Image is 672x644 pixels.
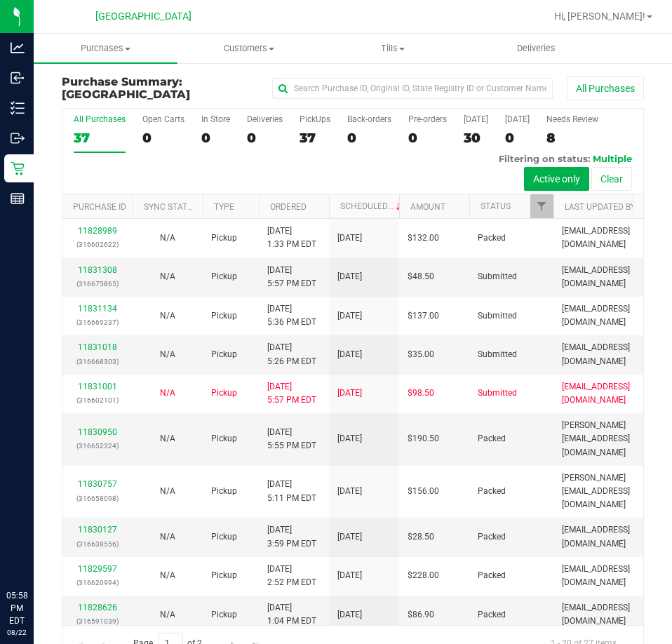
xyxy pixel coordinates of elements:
span: Submitted [478,387,517,400]
a: 11831001 [78,382,117,391]
span: [DATE] [337,270,362,283]
span: [DATE] [337,569,362,582]
button: N/A [160,530,175,544]
span: $228.00 [408,569,439,582]
span: Pickup [211,608,237,622]
span: Packed [478,569,506,582]
p: (316669237) [71,316,124,329]
button: Active only [524,167,589,191]
inline-svg: Analytics [11,41,25,55]
inline-svg: Inventory [11,101,25,115]
button: N/A [160,270,175,283]
span: $98.50 [408,387,434,400]
p: (316602101) [71,394,124,407]
div: 0 [201,130,230,146]
button: N/A [160,348,175,361]
a: 11831134 [78,304,117,314]
span: [DATE] 5:57 PM EDT [267,380,316,407]
span: $132.00 [408,232,439,245]
span: Packed [478,485,506,498]
h3: Purchase Summary: [62,76,256,100]
a: Scheduled [340,201,404,211]
button: N/A [160,309,175,323]
div: Pre-orders [408,114,447,124]
span: [DATE] [337,348,362,361]
span: [DATE] [337,608,362,622]
a: Tills [321,34,465,63]
div: 0 [247,130,283,146]
p: (316602622) [71,238,124,251]
p: (316658098) [71,492,124,505]
div: Deliveries [247,114,283,124]
span: Packed [478,530,506,544]
span: Not Applicable [160,532,175,542]
p: (316591039) [71,615,124,628]
div: PickUps [300,114,330,124]
button: All Purchases [567,76,644,100]
span: [DATE] 3:59 PM EDT [267,523,316,550]
button: N/A [160,387,175,400]
a: Customers [177,34,321,63]
span: Not Applicable [160,570,175,580]
a: 11831018 [78,342,117,352]
input: Search Purchase ID, Original ID, State Registry ID or Customer Name... [272,78,553,99]
span: [DATE] 2:52 PM EDT [267,563,316,589]
a: 11828989 [78,226,117,236]
span: Pickup [211,569,237,582]
p: (316675865) [71,277,124,290]
span: Packed [478,232,506,245]
button: N/A [160,485,175,498]
span: [DATE] 5:57 PM EDT [267,264,316,290]
div: Open Carts [142,114,184,124]
span: $190.50 [408,432,439,445]
a: Purchases [34,34,177,63]
p: (316652324) [71,439,124,452]
inline-svg: Inbound [11,71,25,85]
span: Purchases [34,42,177,55]
span: Pickup [211,387,237,400]
span: Not Applicable [160,349,175,359]
span: Not Applicable [160,610,175,619]
button: N/A [160,432,175,445]
inline-svg: Retail [11,161,25,175]
span: $86.90 [408,608,434,622]
div: In Store [201,114,230,124]
span: [DATE] 5:55 PM EDT [267,426,316,452]
span: Not Applicable [160,486,175,496]
span: [DATE] 5:11 PM EDT [267,478,316,504]
span: Packed [478,608,506,622]
a: 11831308 [78,265,117,275]
a: Ordered [270,202,307,212]
span: Pickup [211,309,237,323]
div: 37 [300,130,330,146]
span: $28.50 [408,530,434,544]
div: [DATE] [464,114,488,124]
span: Pickup [211,432,237,445]
span: $35.00 [408,348,434,361]
span: Pickup [211,348,237,361]
span: Multiple [593,153,632,164]
p: (316620994) [71,576,124,589]
p: (316668303) [71,355,124,368]
span: Filtering on status: [499,153,590,164]
div: 37 [74,130,126,146]
span: Pickup [211,232,237,245]
div: 0 [142,130,184,146]
span: [DATE] [337,387,362,400]
span: Not Applicable [160,388,175,398]
span: [DATE] [337,432,362,445]
span: Hi, [PERSON_NAME]! [554,11,645,22]
div: All Purchases [74,114,126,124]
div: 8 [546,130,598,146]
span: [DATE] 1:04 PM EDT [267,601,316,628]
span: [DATE] [337,309,362,323]
span: [DATE] 5:36 PM EDT [267,302,316,329]
span: $156.00 [408,485,439,498]
span: [GEOGRAPHIC_DATA] [95,11,191,22]
span: [DATE] [337,530,362,544]
span: [DATE] 5:26 PM EDT [267,341,316,368]
span: Packed [478,432,506,445]
button: Clear [591,167,632,191]
button: N/A [160,608,175,622]
a: Purchase ID [73,202,126,212]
